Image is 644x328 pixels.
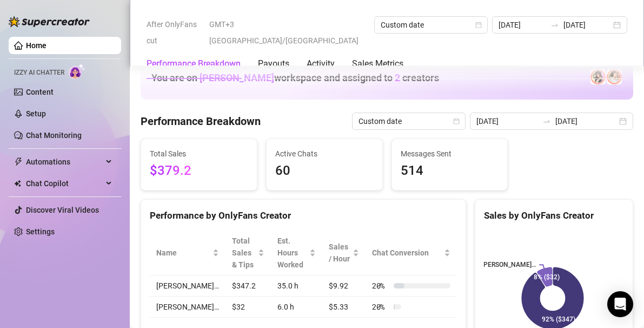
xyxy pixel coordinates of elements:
text: [PERSON_NAME]… [482,261,536,269]
span: to [542,117,551,126]
img: AI Chatter [69,63,85,79]
input: Start date [476,115,538,127]
td: 6.0 h [271,297,322,318]
span: 514 [401,161,499,181]
td: $5.33 [322,297,366,318]
span: Chat Conversion [372,247,442,259]
div: Performance Breakdown [147,57,241,70]
td: [PERSON_NAME]… [150,275,225,297]
span: $379.2 [150,161,248,181]
input: End date [555,115,617,127]
span: Total Sales [150,148,248,160]
span: Active Chats [275,148,374,160]
span: GMT+3 [GEOGRAPHIC_DATA]/[GEOGRAPHIC_DATA] [209,16,368,49]
th: Sales / Hour [322,231,366,275]
td: 35.0 h [271,275,322,297]
td: $9.92 [322,275,366,297]
th: Total Sales & Tips [225,231,271,275]
span: 20 % [372,301,389,313]
span: thunderbolt [14,158,23,166]
td: [PERSON_NAME]… [150,297,225,318]
span: 60 [275,161,374,181]
a: Settings [26,227,55,236]
span: Custom date [381,17,481,33]
span: Total Sales & Tips [232,235,256,271]
th: Chat Conversion [366,231,457,275]
a: Discover Viral Videos [26,206,99,214]
a: Content [26,88,54,96]
span: Izzy AI Chatter [14,68,64,78]
input: Start date [499,19,546,31]
span: Chat Copilot [26,175,103,192]
span: Name [156,247,210,259]
span: calendar [453,118,460,124]
div: Open Intercom Messenger [607,291,633,317]
span: to [550,21,559,29]
div: Performance by OnlyFans Creator [150,208,457,223]
th: Name [150,231,225,275]
div: Est. Hours Worked [277,235,307,271]
a: Setup [26,109,46,118]
div: Sales by OnlyFans Creator [484,208,624,223]
span: 20 % [372,280,389,292]
img: Chat Copilot [14,180,21,187]
span: swap-right [550,21,559,29]
td: $32 [225,297,271,318]
span: calendar [475,22,482,28]
span: After OnlyFans cut [147,16,203,49]
div: Sales Metrics [352,57,403,70]
span: swap-right [542,117,551,126]
img: logo-BBDzfeDw.svg [9,16,90,27]
span: Custom date [358,113,459,129]
a: Home [26,41,47,50]
div: Payouts [258,57,289,70]
a: Chat Monitoring [26,131,82,140]
div: Activity [307,57,335,70]
span: Automations [26,153,103,170]
span: Sales / Hour [329,241,350,265]
td: $347.2 [225,275,271,297]
h4: Performance Breakdown [141,114,261,129]
input: End date [563,19,611,31]
span: Messages Sent [401,148,499,160]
